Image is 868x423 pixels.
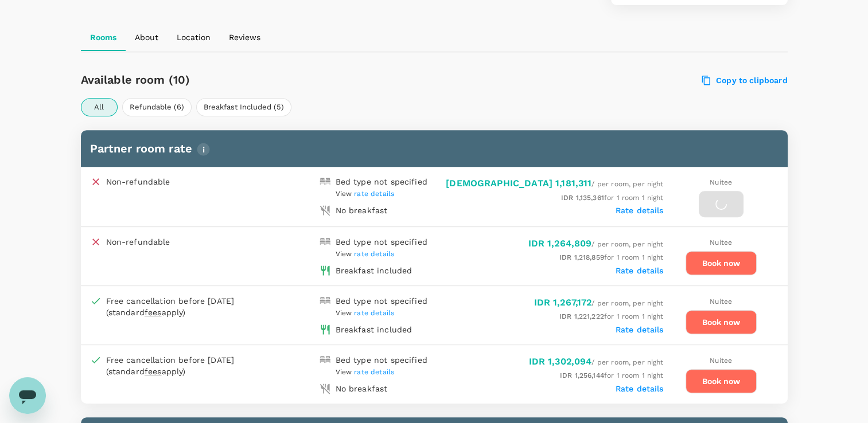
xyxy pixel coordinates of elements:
[559,312,604,320] span: IDR 1,221,222
[122,98,192,116] button: Refundable (6)
[354,190,394,198] span: rate details
[559,253,604,261] span: IDR 1,218,859
[320,354,331,366] img: double-bed-icon
[90,32,116,43] p: Rooms
[336,383,388,394] div: No breakfast
[135,32,158,43] p: About
[320,295,331,307] img: double-bed-icon
[9,377,46,414] iframe: Button to launch messaging window, conversation in progress
[560,371,664,379] span: for 1 room 1 night
[616,325,664,334] label: Rate details
[616,266,664,275] label: Rate details
[686,310,757,334] button: Book now
[336,250,395,258] span: View
[528,240,663,248] span: / per room, per night
[106,176,170,187] p: Non-refundable
[106,295,261,318] div: Free cancellation before [DATE] (standard apply)
[446,180,663,188] span: / per room, per night
[559,253,664,261] span: for 1 room 1 night
[336,324,412,335] div: Breakfast included
[106,236,170,248] p: Non-refundable
[336,354,427,366] div: Bed type not specified
[710,357,732,365] span: Nuitee
[106,354,261,377] div: Free cancellation before [DATE] (standard apply)
[534,299,663,307] span: / per room, per night
[336,176,427,187] div: Bed type not specified
[560,371,604,379] span: IDR 1,256,144
[81,98,118,116] button: All
[710,238,732,246] span: Nuitee
[534,297,591,308] span: IDR 1,267,172
[561,194,664,202] span: for 1 room 1 night
[320,176,331,187] img: double-bed-icon
[336,190,395,198] span: View
[81,70,491,89] h6: Available room (10)
[559,312,664,320] span: for 1 room 1 night
[528,356,591,367] span: IDR 1,302,094
[354,309,394,317] span: rate details
[528,238,591,249] span: IDR 1,264,809
[710,297,732,305] span: Nuitee
[145,367,162,376] span: fees
[528,358,663,366] span: / per room, per night
[90,139,779,158] h6: Partner room rate
[177,32,211,43] p: Location
[320,236,331,248] img: double-bed-icon
[197,143,210,156] img: info-tooltip-icon
[354,368,394,376] span: rate details
[686,369,757,393] button: Book now
[336,368,395,376] span: View
[336,295,427,307] div: Bed type not specified
[710,178,732,186] span: Nuitee
[686,251,757,275] button: Book now
[561,194,604,202] span: IDR 1,135,361
[196,98,291,116] button: Breakfast Included (5)
[702,75,788,85] label: Copy to clipboard
[336,236,427,248] div: Bed type not specified
[446,178,591,189] span: [DEMOGRAPHIC_DATA] 1,181,311
[336,309,395,317] span: View
[229,32,260,43] p: Reviews
[145,308,162,317] span: fees
[336,265,412,276] div: Breakfast included
[616,384,664,393] label: Rate details
[616,206,664,215] label: Rate details
[354,250,394,258] span: rate details
[336,205,388,216] div: No breakfast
